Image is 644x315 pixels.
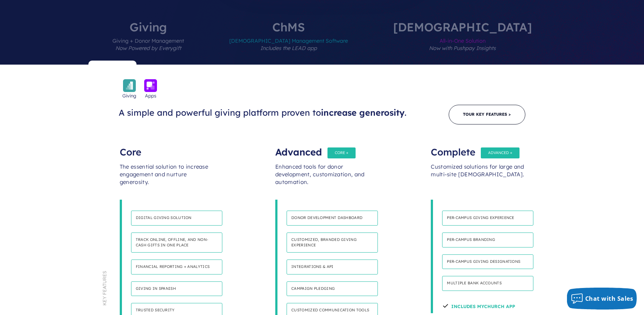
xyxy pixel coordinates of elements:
h3: A simple and powerful giving platform proven to . [119,107,414,118]
h4: Per-Campus giving experience [442,211,533,226]
h4: Includes Mychurch App [442,298,515,313]
span: Chat with Sales [585,295,633,303]
h4: Giving in Spanish [131,281,222,296]
span: Apps [145,92,156,99]
label: ChMS [207,21,370,65]
h4: Track online, offline, and non-cash gifts in one place [131,233,222,253]
span: Giving + Donor Management [112,33,184,65]
div: Customized solutions for large and multi-site [DEMOGRAPHIC_DATA]. [431,156,524,200]
div: Core [120,141,213,156]
span: increase generosity [321,107,405,118]
button: Chat with Sales [567,288,637,310]
h4: Integrations & API [287,260,378,274]
span: [DEMOGRAPHIC_DATA] Management Software [229,33,348,65]
div: Complete [431,141,524,156]
img: icon_apps-bckgrnd-600x600-1.png [144,79,157,92]
div: Enhanced tools for donor development, customization, and automation. [275,156,369,200]
span: Giving [122,92,136,99]
em: Includes the LEAD app [260,45,317,51]
a: Tour Key Features > [449,105,525,124]
h4: Per-campus branding [442,233,533,247]
h4: Digital giving solution [131,211,222,226]
h4: Donor development dashboard [287,211,378,226]
h4: Campaign pledging [287,281,378,296]
h4: Financial reporting + analytics [131,260,222,274]
em: Now with Pushpay Insights [429,45,496,51]
h4: Per-campus giving designations [442,254,533,269]
img: icon_giving-bckgrnd-600x600-1.png [123,79,136,92]
label: Giving [91,21,206,65]
h4: Customized, branded giving experience [287,233,378,253]
div: Advanced [275,141,369,156]
label: [DEMOGRAPHIC_DATA] [371,21,554,65]
div: The essential solution to increase engagement and nurture generosity. [120,156,213,200]
span: All-in-One Solution [393,33,532,65]
h4: Multiple bank accounts [442,276,533,291]
em: Now Powered by Everygift [115,45,181,51]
